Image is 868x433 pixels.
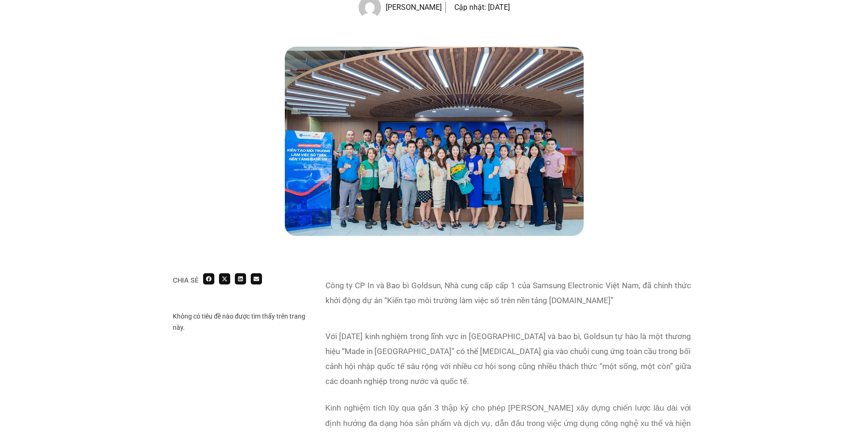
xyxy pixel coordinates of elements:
span: [PERSON_NAME] [381,1,442,14]
div: Chia sẻ [173,277,198,284]
div: Share on x-twitter [219,273,230,284]
img: Số hóa các quy trình làm việc cùng Base.vn là một bước trung gian cực kỳ quan trọng để Goldsun xâ... [285,47,584,236]
div: Share on facebook [203,273,214,284]
div: Share on email [251,273,262,284]
span: Cập nhật: [454,3,486,12]
time: [DATE] [488,3,510,12]
p: Công ty CP In và Bao bì Goldsun, Nhà cung cấp cấp 1 của Samsung Electronic Việt Nam, đã chính thứ... [325,278,691,308]
p: Với [DATE] kinh nghiệm trong lĩnh vực in [GEOGRAPHIC_DATA] và bao bì, Goldsun tự hào là một thươn... [325,329,691,389]
div: Share on linkedin [235,273,246,284]
div: Không có tiêu đề nào được tìm thấy trên trang này. [173,311,311,333]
